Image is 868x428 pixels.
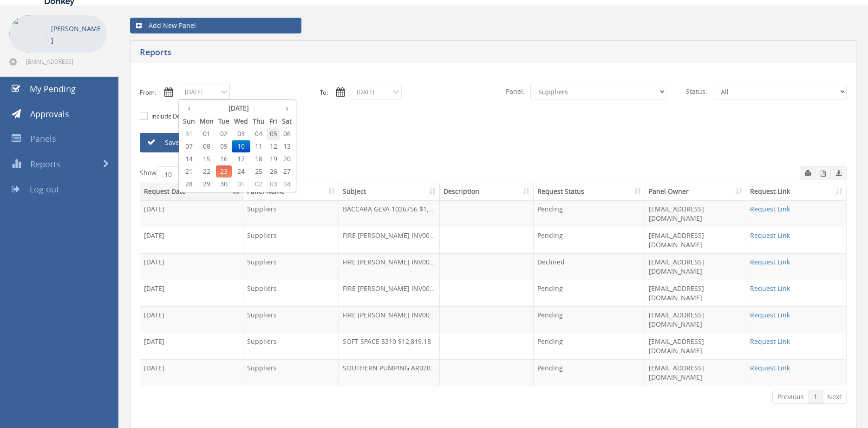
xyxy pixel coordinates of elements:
h5: Reports [140,48,636,59]
th: Description: activate to sort column ascending [440,183,534,200]
span: 03 [267,178,280,190]
span: 24 [232,165,250,178]
label: From: [140,88,156,97]
span: 18 [250,153,267,165]
th: Request Date: activate to sort column descending [140,183,243,200]
label: To: [320,88,328,97]
span: 15 [197,153,216,165]
th: ‹ [181,102,197,115]
span: Log out [30,184,59,195]
th: Sun [181,115,197,128]
span: 27 [280,165,294,178]
span: 17 [232,153,250,165]
span: 23 [216,165,232,178]
span: 19 [267,153,280,165]
span: 20 [280,153,294,165]
span: Reports [30,158,60,170]
td: Pending [534,333,645,359]
a: Request Link [750,337,790,346]
select: Showentries [157,166,191,180]
span: Approvals [30,108,69,119]
a: Add New Panel [130,18,301,33]
span: Status: [680,84,713,99]
td: [EMAIL_ADDRESS][DOMAIN_NAME] [645,306,746,333]
span: 05 [267,128,280,140]
span: 14 [181,153,197,165]
th: › [280,102,294,115]
label: include Description [149,112,204,121]
td: Suppliers [243,333,339,359]
td: Pending [534,280,645,306]
td: [EMAIL_ADDRESS][DOMAIN_NAME] [645,359,746,386]
span: Panel: [500,84,530,99]
span: 01 [232,178,250,190]
td: [EMAIL_ADDRESS][DOMAIN_NAME] [645,253,746,280]
span: My Pending [30,83,76,94]
span: 29 [197,178,216,190]
span: Panels [30,133,56,144]
label: Show entries [140,166,213,180]
th: [DATE] [197,102,280,115]
span: 30 [216,178,232,190]
td: [DATE] [140,333,243,359]
td: Pending [534,200,645,227]
span: 08 [197,140,216,152]
th: Wed [232,115,250,128]
td: [DATE] [140,280,243,306]
td: SOFT SPACE 5310 $12,819.18 [339,333,440,359]
span: [EMAIL_ADDRESS][DOMAIN_NAME] [26,58,105,65]
th: Sat [280,115,294,128]
a: Request Link [750,204,790,213]
th: Mon [197,115,216,128]
span: 12 [267,140,280,152]
td: BACCARA GEVA 1026756 $1,362.90 [339,200,440,227]
td: [DATE] [140,253,243,280]
td: FIRE [PERSON_NAME] INV000202519 $39.60 [339,306,440,333]
td: SOUTHERN PUMPING AR020094 $4,628.93 [339,359,440,386]
td: Pending [534,359,645,386]
span: 07 [181,140,197,152]
td: Suppliers [243,200,339,227]
td: [EMAIL_ADDRESS][DOMAIN_NAME] [645,333,746,359]
th: Request Link: activate to sort column ascending [746,183,846,200]
span: 26 [267,165,280,178]
td: [DATE] [140,200,243,227]
td: FIRE [PERSON_NAME] INV000202519 $39.60 [339,253,440,280]
td: [DATE] [140,359,243,386]
th: Panel Owner: activate to sort column ascending [645,183,746,200]
td: [DATE] [140,306,243,333]
a: Request Link [750,231,790,240]
span: 02 [250,178,267,190]
span: 11 [250,140,267,152]
p: [PERSON_NAME] [51,23,102,46]
td: Pending [534,227,645,253]
td: [EMAIL_ADDRESS][DOMAIN_NAME] [645,200,746,227]
td: FIRE [PERSON_NAME] INV000202518 $39.60 [339,280,440,306]
a: 1 [809,390,822,404]
td: Declined [534,253,645,280]
th: Subject: activate to sort column ascending [339,183,440,200]
span: 02 [216,128,232,140]
a: Save [140,133,247,152]
a: Request Link [750,310,790,319]
span: 06 [280,128,294,140]
td: Suppliers [243,227,339,253]
td: [EMAIL_ADDRESS][DOMAIN_NAME] [645,227,746,253]
span: 10 [232,140,250,152]
a: Previous [772,390,809,404]
span: 04 [280,178,294,190]
span: 21 [181,165,197,178]
span: 28 [181,178,197,190]
th: Request Status: activate to sort column ascending [534,183,645,200]
th: Fri [267,115,280,128]
span: 25 [250,165,267,178]
td: FIRE [PERSON_NAME] INV000202517 $39.60 [339,227,440,253]
th: Tue [216,115,232,128]
td: Pending [534,306,645,333]
span: 09 [216,140,232,152]
th: Thu [250,115,267,128]
td: Suppliers [243,306,339,333]
span: 16 [216,153,232,165]
span: 31 [181,128,197,140]
a: Request Link [750,284,790,293]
